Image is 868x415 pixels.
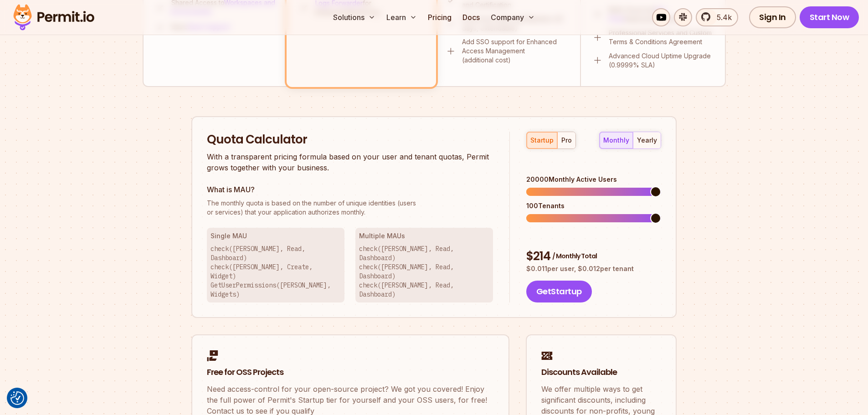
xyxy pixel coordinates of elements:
h2: Discounts Available [541,367,661,378]
a: Sign In [749,6,796,28]
h3: What is MAU? [207,184,493,195]
p: With a transparent pricing formula based on your user and tenant quotas, Permit grows together wi... [207,151,493,173]
p: check([PERSON_NAME], Read, Dashboard) check([PERSON_NAME], Read, Dashboard) check([PERSON_NAME], ... [359,244,489,299]
p: $ 0.011 per user, $ 0.012 per tenant [526,264,661,273]
h3: Single MAU [211,231,341,241]
h2: Free for OSS Projects [207,367,494,378]
h3: Multiple MAUs [359,231,489,241]
a: Docs [459,8,483,26]
p: Professional Services and Custom Terms & Conditions Agreement [609,28,714,46]
a: 5.4k [696,8,738,26]
button: Learn [383,8,421,26]
div: 20000 Monthly Active Users [526,175,661,184]
h2: Quota Calculator [207,132,493,148]
p: Advanced Cloud Uptime Upgrade (0.9999% SLA) [609,51,714,70]
button: GetStartup [526,281,592,302]
span: The monthly quota is based on the number of unique identities (users [207,199,493,208]
button: Solutions [329,8,379,26]
p: check([PERSON_NAME], Read, Dashboard) check([PERSON_NAME], Create, Widget) GetUserPermissions([PE... [211,244,341,299]
div: yearly [637,136,657,145]
div: 100 Tenants [526,201,661,210]
p: or services) that your application authorizes monthly. [207,199,493,217]
button: Consent Preferences [10,391,24,405]
div: pro [561,136,572,145]
p: Add SSO support for Enhanced Access Management (additional cost) [462,37,569,65]
img: Revisit consent button [10,391,24,405]
div: $ 214 [526,248,661,265]
a: Start Now [800,6,859,28]
a: Pricing [424,8,455,26]
span: 5.4k [711,12,732,23]
img: Permit logo [9,2,98,33]
button: Company [487,8,539,26]
span: / Monthly Total [552,251,597,261]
